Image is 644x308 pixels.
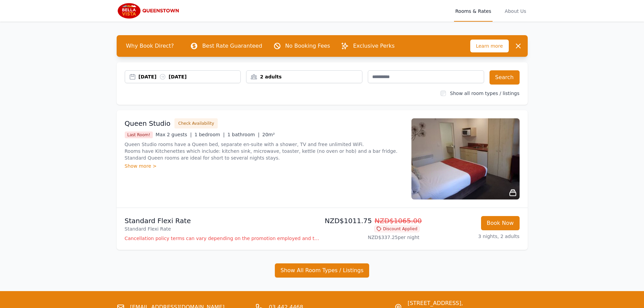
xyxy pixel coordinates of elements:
span: 20m² [262,132,275,137]
label: Show all room types / listings [450,91,519,96]
button: Show All Room Types / Listings [275,263,369,278]
p: Queen Studio rooms have a Queen bed, separate en-suite with a shower, TV and free unlimited WiFi.... [125,141,403,161]
span: Learn more [470,40,509,52]
span: [STREET_ADDRESS], [408,299,498,307]
span: Max 2 guests | [156,132,192,137]
p: Cancellation policy terms can vary depending on the promotion employed and the time of stay of th... [125,235,319,242]
h3: Queen Studio [125,119,171,128]
div: [DATE] [DATE] [139,73,241,80]
p: NZD$1011.75 [325,216,420,226]
div: 2 adults [246,73,362,80]
span: 1 bedroom | [194,132,225,137]
p: Exclusive Perks [353,42,395,50]
button: Check Availability [174,118,218,128]
p: Best Rate Guaranteed [202,42,262,50]
span: 1 bathroom | [228,132,260,137]
button: Search [490,70,520,85]
span: NZD$1065.00 [375,217,422,225]
p: No Booking Fees [285,42,330,50]
img: Bella Vista Queenstown [117,3,182,19]
p: Standard Flexi Rate [125,226,319,232]
span: Discount Applied [374,226,420,232]
div: Show more > [125,163,403,169]
p: NZD$337.25 per night [325,234,420,241]
button: Book Now [481,216,520,230]
p: Standard Flexi Rate [125,216,319,226]
span: Why Book Direct? [121,39,180,53]
p: 3 nights, 2 adults [425,233,520,240]
span: Last Room! [125,132,153,138]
